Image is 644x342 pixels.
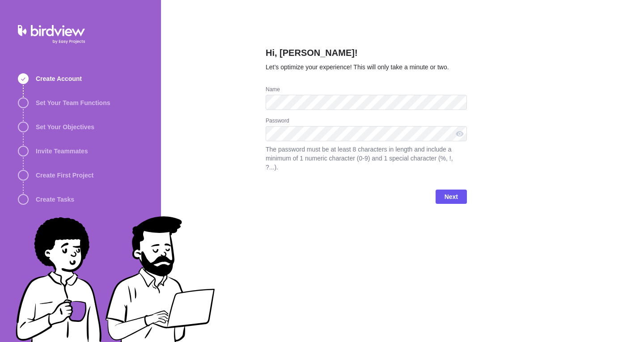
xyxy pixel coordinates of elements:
span: Next [445,191,458,202]
span: Set Your Team Functions [36,98,110,107]
span: Create Account [36,74,82,83]
span: Let’s optimize your experience! This will only take a minute or two. [266,63,449,71]
span: Next [436,190,467,204]
div: Name [266,86,467,95]
span: Create First Project [36,171,93,180]
span: Create Tasks [36,195,74,204]
span: Set Your Objectives [36,122,94,131]
h2: Hi, [PERSON_NAME]! [266,46,467,63]
span: The password must be at least 8 characters in length and include a minimum of 1 numeric character... [266,145,467,172]
div: Password [266,117,467,126]
span: Invite Teammates [36,147,88,156]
